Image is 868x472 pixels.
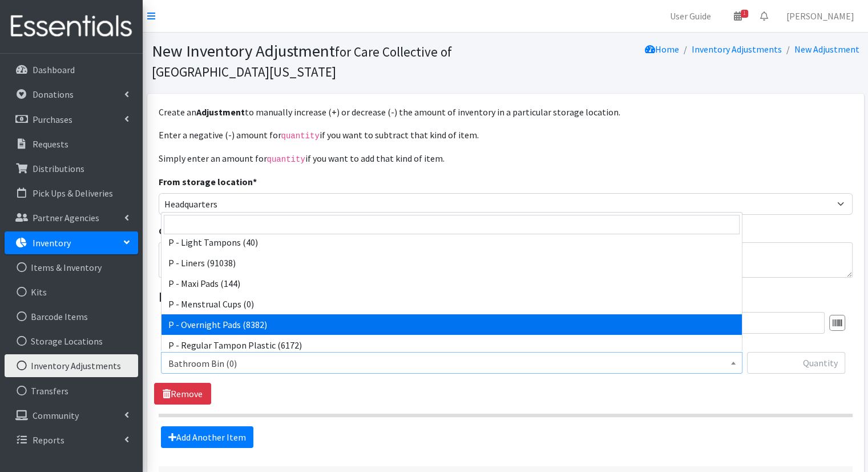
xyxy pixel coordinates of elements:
[33,187,113,199] p: Pick Ups & Deliveries
[5,330,138,353] a: Storage Locations
[5,379,138,402] a: Transfers
[162,335,742,355] li: P - Regular Tampon Plastic (6172)
[5,157,138,180] a: Distributions
[5,281,138,303] a: Kits
[5,354,138,377] a: Inventory Adjustments
[196,106,245,118] strong: Adjustment
[794,43,859,55] a: New Adjustment
[5,305,138,328] a: Barcode Items
[168,355,735,371] span: Bathroom Bin (0)
[777,5,863,27] a: [PERSON_NAME]
[281,131,320,141] code: quantity
[162,273,742,294] li: P - Maxi Pads (144)
[161,426,253,448] a: Add Another Item
[253,176,257,187] abbr: required
[5,182,138,205] a: Pick Ups & Deliveries
[5,206,138,229] a: Partner Agencies
[645,43,679,55] a: Home
[725,5,751,27] a: 1
[267,155,305,164] code: quantity
[33,114,72,125] p: Purchases
[33,89,74,100] p: Donations
[154,383,211,405] a: Remove
[152,41,502,81] h1: New Inventory Adjustment
[159,105,853,119] p: Create an to manually increase (+) or decrease (-) the amount of inventory in a particular storag...
[5,429,138,451] a: Reports
[162,232,742,253] li: P - Light Tampons (40)
[162,314,742,335] li: P - Overnight Pads (8382)
[5,231,138,254] a: Inventory
[33,64,75,75] p: Dashboard
[747,352,845,374] input: Quantity
[161,352,742,374] span: Bathroom Bin (0)
[5,404,138,427] a: Community
[159,175,257,189] label: From storage location
[33,410,79,421] p: Community
[159,151,853,166] p: Simply enter an amount for if you want to add that kind of item.
[33,212,99,223] p: Partner Agencies
[33,138,68,150] p: Requests
[5,7,138,46] img: HumanEssentials
[159,287,853,307] legend: Items in this adjustment
[741,10,748,18] span: 1
[5,133,138,155] a: Requests
[692,43,782,55] a: Inventory Adjustments
[5,108,138,131] a: Purchases
[159,224,200,238] label: Comment
[5,58,138,81] a: Dashboard
[5,83,138,106] a: Donations
[5,256,138,279] a: Items & Inventory
[159,128,853,142] p: Enter a negative (-) amount for if you want to subtract that kind of item.
[162,253,742,273] li: P - Liners (91038)
[33,434,64,446] p: Reports
[162,294,742,314] li: P - Menstrual Cups (0)
[33,237,71,249] p: Inventory
[33,163,84,174] p: Distributions
[661,5,720,27] a: User Guide
[152,43,452,80] small: for Care Collective of [GEOGRAPHIC_DATA][US_STATE]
